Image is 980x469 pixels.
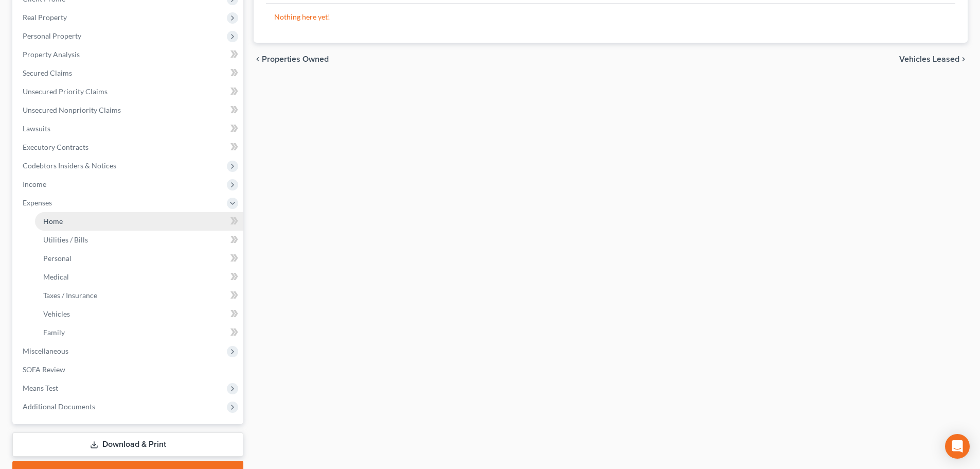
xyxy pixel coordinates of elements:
span: Income [23,180,46,188]
span: Secured Claims [23,68,72,77]
a: Utilities / Bills [35,231,243,249]
div: Open Intercom Messenger [945,434,970,459]
span: Utilities / Bills [43,235,88,244]
a: Lawsuits [14,119,243,138]
span: Additional Documents [23,402,95,411]
span: Properties Owned [262,55,329,63]
button: Vehicles Leased chevron_right [899,55,968,63]
span: Family [43,328,65,337]
a: Medical [35,268,243,286]
a: Unsecured Priority Claims [14,82,243,101]
a: SOFA Review [14,360,243,379]
a: Personal [35,249,243,268]
a: Taxes / Insurance [35,286,243,305]
span: SOFA Review [23,365,65,374]
a: Executory Contracts [14,138,243,157]
span: Means Test [23,384,58,392]
a: Unsecured Nonpriority Claims [14,101,243,119]
button: chevron_left Properties Owned [254,55,329,63]
span: Codebtors Insiders & Notices [23,161,116,170]
span: Vehicles Leased [899,55,959,63]
span: Executory Contracts [23,143,88,151]
i: chevron_left [254,55,262,63]
p: Nothing here yet! [274,12,947,22]
span: Unsecured Nonpriority Claims [23,106,121,114]
span: Personal Property [23,31,81,40]
span: Medical [43,272,69,281]
span: Lawsuits [23,124,50,133]
span: Personal [43,254,72,263]
span: Real Property [23,13,67,22]
span: Vehicles [43,309,70,318]
a: Home [35,212,243,231]
span: Miscellaneous [23,346,68,355]
i: chevron_right [959,55,968,63]
a: Property Analysis [14,45,243,64]
span: Unsecured Priority Claims [23,87,108,96]
span: Taxes / Insurance [43,291,97,300]
span: Home [43,217,63,225]
a: Family [35,323,243,342]
a: Vehicles [35,305,243,323]
span: Property Analysis [23,50,80,59]
a: Download & Print [12,432,243,457]
a: Secured Claims [14,64,243,82]
span: Expenses [23,198,52,207]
